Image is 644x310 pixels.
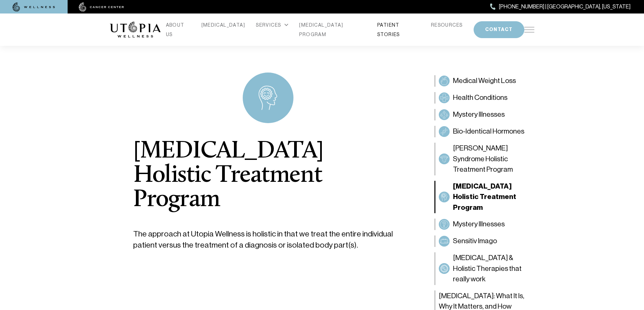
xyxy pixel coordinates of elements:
img: cancer center [79,2,124,12]
a: Bio-Identical HormonesBio-Identical Hormones [434,126,534,137]
img: logo [110,22,161,38]
a: Sjögren’s Syndrome Holistic Treatment Program[PERSON_NAME] Syndrome Holistic Treatment Program [434,143,534,175]
a: [PHONE_NUMBER] | [GEOGRAPHIC_DATA], [US_STATE] [490,2,630,11]
img: wellness [13,2,55,12]
img: icon-hamburger [524,27,534,32]
img: Sensitiv Imago [440,237,448,245]
a: Mystery IllnessesMystery Illnesses [434,109,534,120]
a: Mystery IllnessesMystery Illnesses [434,219,534,230]
span: [PHONE_NUMBER] | [GEOGRAPHIC_DATA], [US_STATE] [499,2,630,11]
h1: [MEDICAL_DATA] Holistic Treatment Program [133,139,403,212]
div: SERVICES [256,20,288,30]
img: Medical Weight Loss [440,77,448,85]
span: Mystery Illnesses [453,109,505,120]
a: Sensitiv ImagoSensitiv Imago [434,235,534,247]
img: Mystery Illnesses [440,111,448,119]
img: Sjögren’s Syndrome Holistic Treatment Program [440,155,448,163]
a: Health ConditionsHealth Conditions [434,92,534,104]
img: Health Conditions [440,94,448,102]
p: The approach at Utopia Wellness is holistic in that we treat the entire individual patient versus... [133,228,403,251]
span: Sensitiv Imago [453,236,497,247]
img: icon [259,86,277,110]
a: PATIENT STORIES [377,20,420,39]
a: [MEDICAL_DATA] PROGRAM [299,20,366,39]
button: CONTACT [474,21,524,38]
a: [MEDICAL_DATA] [201,20,245,30]
a: Medical Weight LossMedical Weight Loss [434,75,534,87]
span: [MEDICAL_DATA] & Holistic Therapies that really work [453,253,531,285]
span: Bio-Identical Hormones [453,126,524,137]
span: Health Conditions [453,92,507,103]
img: Mystery Illnesses [440,220,448,228]
span: [MEDICAL_DATA] Holistic Treatment Program [453,181,531,213]
span: Mystery Illnesses [453,219,505,230]
span: Medical Weight Loss [453,76,516,86]
img: Long COVID & Holistic Therapies that really work [440,264,448,273]
a: ABOUT US [166,20,191,39]
a: RESOURCES [431,20,463,30]
span: [PERSON_NAME] Syndrome Holistic Treatment Program [453,143,531,175]
a: Dementia Holistic Treatment Program[MEDICAL_DATA] Holistic Treatment Program [434,181,534,214]
img: Bio-Identical Hormones [440,128,448,136]
a: Long COVID & Holistic Therapies that really work[MEDICAL_DATA] & Holistic Therapies that really work [434,252,534,285]
img: Dementia Holistic Treatment Program [440,193,448,201]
